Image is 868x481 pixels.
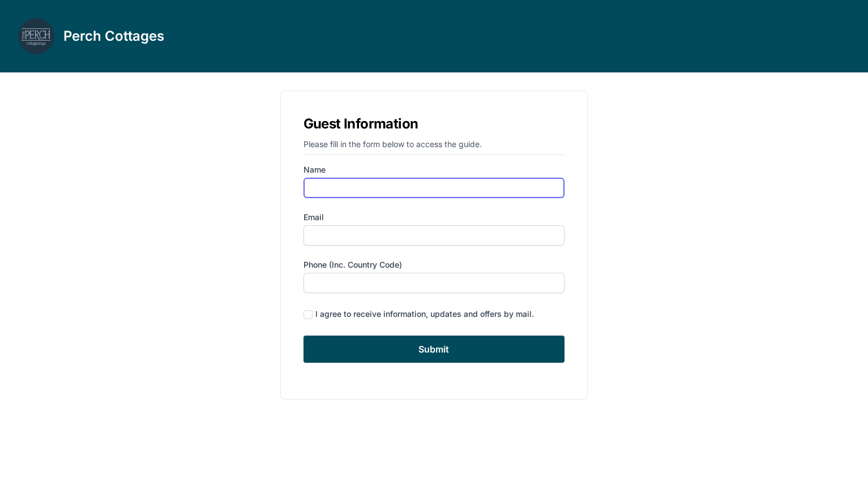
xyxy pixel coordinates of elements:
h1: Guest Information [303,114,565,134]
label: Phone (inc. country code) [303,259,565,270]
input: Submit [303,336,565,363]
label: Name [303,164,565,175]
img: lbscve6jyqy4usxktyb5b1icebv1 [18,18,54,54]
h3: Perch Cottages [63,27,164,45]
div: I agree to receive information, updates and offers by mail. [315,308,534,320]
a: Perch Cottages [18,18,164,54]
label: Email [303,212,565,223]
p: Please fill in the form below to access the guide. [303,139,565,155]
